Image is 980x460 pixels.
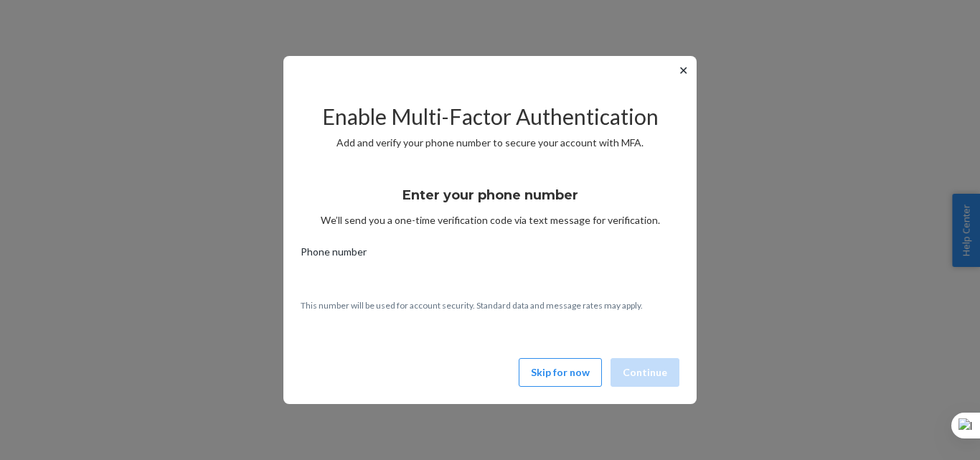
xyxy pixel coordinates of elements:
p: Add and verify your phone number to secure your account with MFA. [301,136,679,150]
div: We’ll send you a one-time verification code via text message for verification. [301,174,679,227]
button: Skip for now [519,358,602,387]
button: ✕ [676,62,691,79]
span: Phone number [301,245,367,265]
button: Continue [611,358,679,387]
h2: Enable Multi-Factor Authentication [301,105,679,128]
h3: Enter your phone number [402,186,578,205]
p: This number will be used for account security. Standard data and message rates may apply. [301,299,679,311]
